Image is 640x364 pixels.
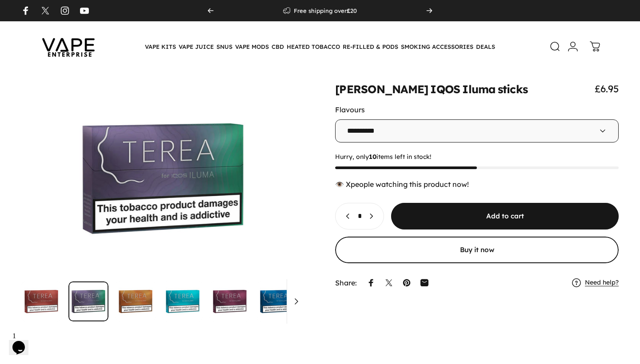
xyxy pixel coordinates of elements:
summary: CBD [270,37,285,56]
strong: 10 [369,153,376,161]
media-gallery: Gallery Viewer [21,83,305,321]
summary: SNUS [215,37,234,56]
summary: RE-FILLED & PODS [341,37,400,56]
button: Go to item [163,281,203,321]
a: DEALS [475,37,496,56]
img: TEREA IQOS Iluma sticks [163,281,203,321]
animate-element: sticks [498,84,528,95]
span: £6.95 [595,83,619,95]
animate-element: Iluma [462,84,495,95]
button: Buy it now [335,237,619,263]
button: Go to item [257,281,297,321]
iframe: chat widget [9,328,37,355]
button: Increase quantity for TEREA IQOS Iluma sticks [363,203,384,229]
button: Go to item [21,281,61,321]
summary: VAPE MODS [234,37,270,56]
div: 👁️ people watching this product now! [335,180,619,189]
button: Decrease quantity for TEREA IQOS Iluma sticks [336,203,356,229]
button: Go to item [68,281,108,321]
span: Hurry, only items left in stock! [335,153,619,161]
button: Go to item [210,281,250,321]
button: Go to item [304,281,344,321]
img: TEREA IQOS Iluma sticks [304,281,344,321]
summary: SMOKING ACCESSORIES [400,37,475,56]
img: TEREA IQOS Iluma sticks [257,281,297,321]
nav: Primary [144,37,496,56]
a: 0 items [585,37,605,56]
animate-element: IQOS [430,84,460,95]
img: TEREA IQOS Iluma sticks [116,281,156,321]
button: Open media 2 in modal [21,83,305,274]
a: Need help? [585,279,619,287]
p: Free shipping over 20 [294,7,357,14]
strong: £ [347,7,350,14]
summary: VAPE JUICE [177,37,215,56]
p: Share: [335,279,357,286]
label: Flavours [335,105,365,114]
img: Vape Enterprise [28,26,108,67]
summary: HEATED TOBACCO [285,37,341,56]
summary: VAPE KITS [144,37,177,56]
animate-element: [PERSON_NAME] [335,84,428,95]
img: TEREA IQOS Iluma sticks [21,281,61,321]
button: Go to item [116,281,156,321]
img: TEREA IQOS Iluma sticks [68,281,108,321]
img: TEREA IQOS Iluma sticks [210,281,250,321]
button: Open media 3 in modal [305,83,588,274]
button: Add to cart [391,203,619,229]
